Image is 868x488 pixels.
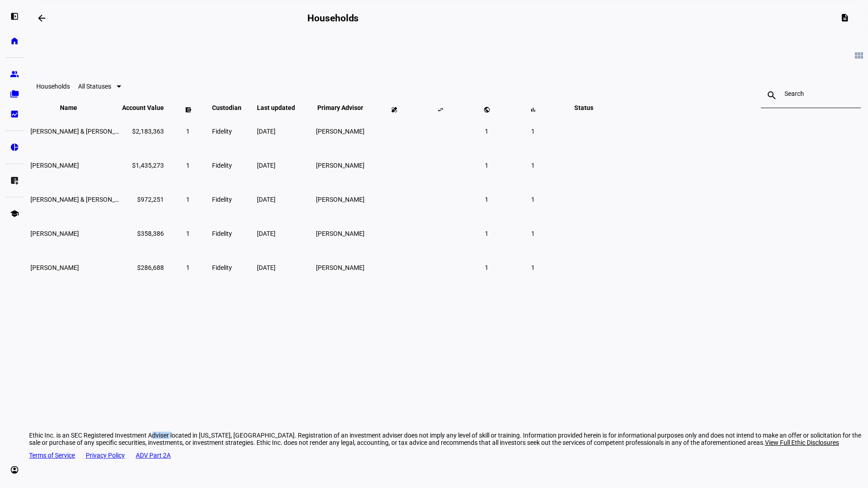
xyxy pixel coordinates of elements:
[531,264,535,271] span: 1
[136,452,171,459] a: ADV Part 2A
[485,196,488,203] span: 1
[257,104,309,111] span: Last updated
[485,128,488,135] span: 1
[78,83,111,90] span: All Statuses
[10,110,19,119] eth-mat-symbol: bid_landscape
[212,196,232,203] span: Fidelity
[10,12,19,21] eth-mat-symbol: left_panel_open
[10,90,19,99] eth-mat-symbol: folder_copy
[186,162,190,169] span: 1
[10,70,19,79] eth-mat-symbol: group
[567,104,600,111] span: Status
[60,104,91,111] span: Name
[30,264,79,271] span: William J Dooner Jr
[332,157,349,174] li: [PERSON_NAME]
[531,128,535,135] span: 1
[36,13,47,24] mat-icon: arrow_backwards
[307,13,359,24] h2: Households
[311,104,370,111] span: Primary Advisor
[212,104,255,111] span: Custodian
[332,225,349,242] li: [PERSON_NAME]
[30,162,79,169] span: RONALD J FURNIER
[36,83,70,90] eth-data-table-title: Households
[531,196,535,203] span: 1
[29,452,75,459] a: Terms of Service
[30,128,134,135] span: David W Parker & Erin A Parker
[531,230,535,237] span: 1
[30,196,134,203] span: Allen Dearry & Barbara M Dearry
[257,128,276,135] span: [DATE]
[761,90,783,101] mat-icon: search
[186,230,190,237] span: 1
[212,128,232,135] span: Fidelity
[10,143,19,152] eth-mat-symbol: pie_chart
[212,264,232,271] span: Fidelity
[840,13,849,22] mat-icon: description
[186,128,190,135] span: 1
[122,183,164,216] td: $972,251
[5,85,24,103] a: folder_copy
[257,264,276,271] span: [DATE]
[10,465,19,474] eth-mat-symbol: account_circle
[10,176,19,185] eth-mat-symbol: list_alt_add
[122,104,164,111] span: Account Value
[853,50,864,61] mat-icon: view_module
[332,259,349,276] li: [PERSON_NAME]
[332,123,349,139] li: [PERSON_NAME]
[5,32,24,50] a: home
[212,162,232,169] span: Fidelity
[122,217,164,250] td: $358,386
[485,162,488,169] span: 1
[29,432,868,446] div: Ethic Inc. is an SEC Registered Investment Adviser located in [US_STATE], [GEOGRAPHIC_DATA]. Regi...
[122,149,164,182] td: $1,435,273
[784,90,837,97] input: Search
[10,36,19,45] eth-mat-symbol: home
[531,162,535,169] span: 1
[122,115,164,148] td: $2,183,363
[257,230,276,237] span: [DATE]
[186,196,190,203] span: 1
[10,209,19,218] eth-mat-symbol: school
[5,105,24,123] a: bid_landscape
[332,191,349,208] li: [PERSON_NAME]
[212,230,232,237] span: Fidelity
[5,138,24,156] a: pie_chart
[122,251,164,284] td: $286,688
[765,439,839,446] span: View Full Ethic Disclosures
[257,162,276,169] span: [DATE]
[186,264,190,271] span: 1
[485,264,488,271] span: 1
[86,452,125,459] a: Privacy Policy
[5,65,24,83] a: group
[257,196,276,203] span: [DATE]
[30,230,79,237] span: Laura B Kiper
[485,230,488,237] span: 1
